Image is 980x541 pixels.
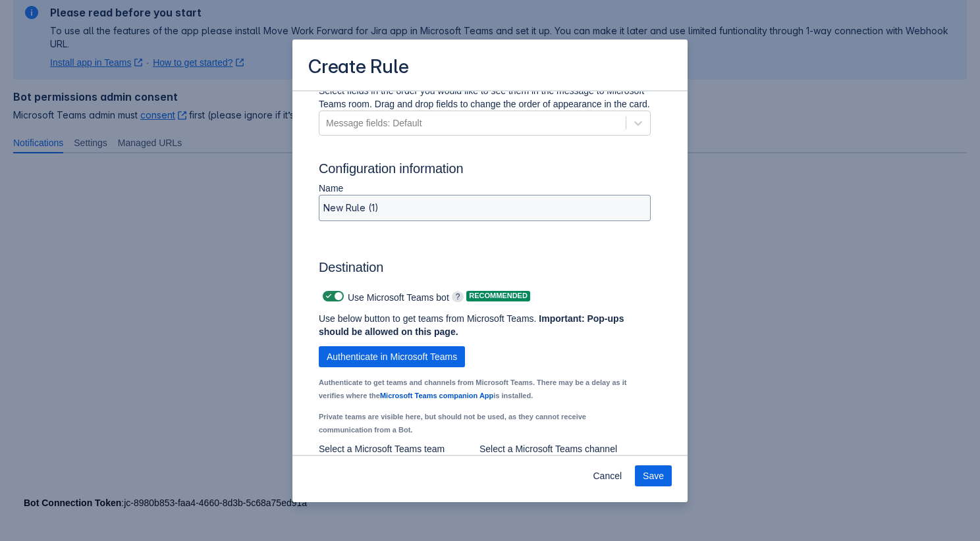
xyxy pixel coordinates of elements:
[319,84,651,111] p: Select fields in the order you would like to see them in the message to Microsoft Teams room. Dra...
[319,413,586,434] small: Private teams are visible here, but should not be used, as they cannot receive communication from...
[319,182,651,195] p: Name
[326,116,422,130] div: Message fields: Default
[466,292,530,299] span: Recommended
[380,392,493,399] a: Microsoft Teams companion App
[319,161,661,182] h3: Configuration information
[319,259,651,280] h3: Destination
[593,465,622,486] span: Cancel
[319,312,630,338] p: Use below button to get teams from Microsoft Teams.
[319,442,469,455] p: Select a Microsoft Teams team
[319,378,626,399] small: Authenticate to get teams and channels from Microsoft Teams. There may be a delay as it verifies ...
[308,55,409,81] h3: Create Rule
[319,346,465,367] button: Authenticate in Microsoft Teams
[585,465,630,486] button: Cancel
[479,442,630,455] p: Select a Microsoft Teams channel
[643,465,664,486] span: Save
[452,292,464,302] span: ?
[319,196,650,220] input: Please enter the name of the rule here
[327,346,457,367] span: Authenticate in Microsoft Teams
[319,287,449,305] div: Use Microsoft Teams bot
[292,90,688,456] div: Scrollable content
[635,465,672,486] button: Save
